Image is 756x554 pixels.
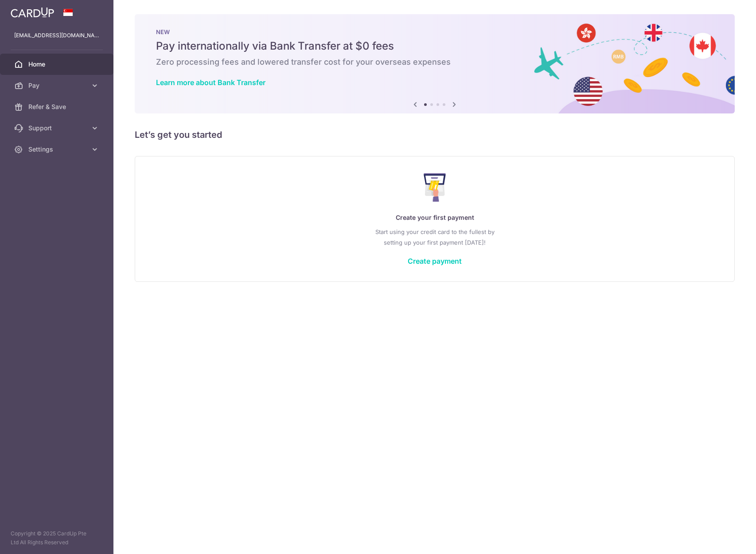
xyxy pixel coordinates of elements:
h5: Let’s get you started [135,128,735,142]
span: Home [28,60,87,69]
span: Refer & Save [28,102,87,111]
span: Support [28,124,87,133]
span: Settings [28,145,87,154]
span: Pay [28,81,87,90]
h5: Pay internationally via Bank Transfer at $0 fees [156,39,713,53]
a: Create payment [408,257,462,265]
img: Make Payment [424,173,446,202]
img: Bank transfer banner [135,14,735,113]
p: [EMAIL_ADDRESS][DOMAIN_NAME] [14,31,99,40]
img: CardUp [11,7,54,18]
p: Create your first payment [153,212,717,223]
p: NEW [156,28,713,35]
p: Start using your credit card to the fullest by setting up your first payment [DATE]! [153,226,717,248]
a: Learn more about Bank Transfer [156,78,265,87]
h6: Zero processing fees and lowered transfer cost for your overseas expenses [156,57,713,67]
